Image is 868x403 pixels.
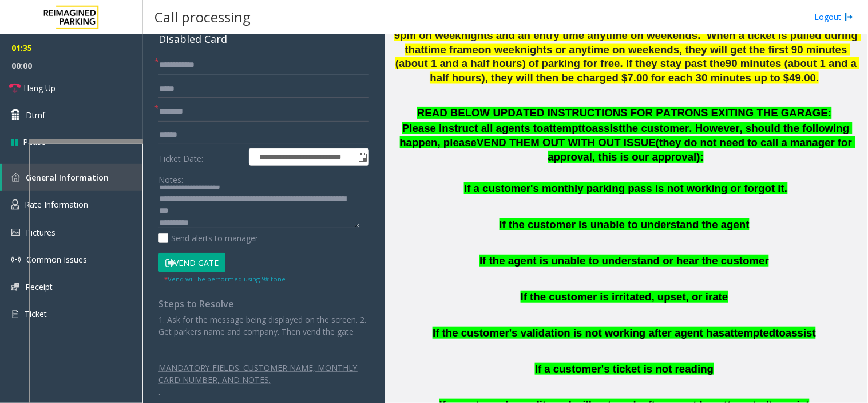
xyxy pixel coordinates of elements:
span: the customer. However, should the following happen, please [400,122,853,148]
p: 1. Ask for the message being displayed on the screen. 2. Get parkers name and company. Then vend ... [158,314,369,338]
a: Logout [815,11,854,23]
span: Pause [23,136,46,148]
span: Ticket [25,308,47,319]
span: Hang Up [23,82,56,94]
img: 'icon' [11,173,20,182]
span: , they will then be charged $7.00 for each 30 minutes up to $49.00. [485,72,819,84]
span: time frame [425,44,478,56]
small: Vend will be performed using 9# tone [164,275,286,283]
p: . [158,386,369,398]
span: (they do not need to call a manager for approval, this is our approval): [548,136,855,163]
label: Ticket Date: [156,148,246,166]
span: The validation for the restaurants only works for tickets with an entry time between 6pm - 9pm on... [394,15,861,56]
label: Notes: [158,170,183,186]
span: to [582,122,592,134]
img: 'icon' [11,283,19,291]
a: General Information [2,164,143,191]
span: Rate Information [25,199,88,210]
span: Pictures [26,227,56,238]
img: logout [845,11,854,23]
span: If a customer's ticket is not reading [535,363,714,375]
span: Common Issues [26,254,87,265]
img: 'icon' [11,309,19,319]
span: READ BELOW UPDATED INSTRUCTIONS FOR PATRONS EXITING THE GARAGE: [417,107,832,119]
span: If the customer's validation is not working after agent has [433,327,724,339]
span: If a customer's monthly parking pass is not working or forgot it. [464,182,787,194]
span: If the customer is unable to understand the agent [500,218,750,230]
span: Receipt [25,281,53,292]
h4: Steps to Resolve [158,299,369,310]
h3: Call processing [149,3,256,31]
label: Send alerts to manager [158,232,258,244]
img: 'icon' [11,229,20,236]
span: VEND THEM OUT WITH OUT ISSUE [477,136,656,148]
span: attempted [725,327,776,339]
div: Disabled Card [158,32,369,47]
span: Please instruct all agents to [402,122,544,134]
span: on weeknights or anytime on weekends, they will get the first 90 minutes (about 1 and a half hour... [395,44,850,70]
span: If the customer is irritated, upset, or irate [521,291,728,303]
span: Toggle popup [356,149,368,165]
span: Dtmf [26,109,45,121]
span: MANDATORY FIELDS: CUSTOMER NAME, MONTHLY CARD NUMBER, AND NOTES. [158,362,358,385]
span: General Information [26,172,109,183]
span: to [776,327,786,339]
img: 'icon' [11,255,21,264]
button: Vend Gate [158,253,225,272]
img: 'icon' [11,199,19,210]
span: assist [786,327,817,339]
span: attempt [544,122,582,134]
span: If the agent is unable to understand or hear the customer [479,255,769,267]
span: assist [592,122,623,134]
